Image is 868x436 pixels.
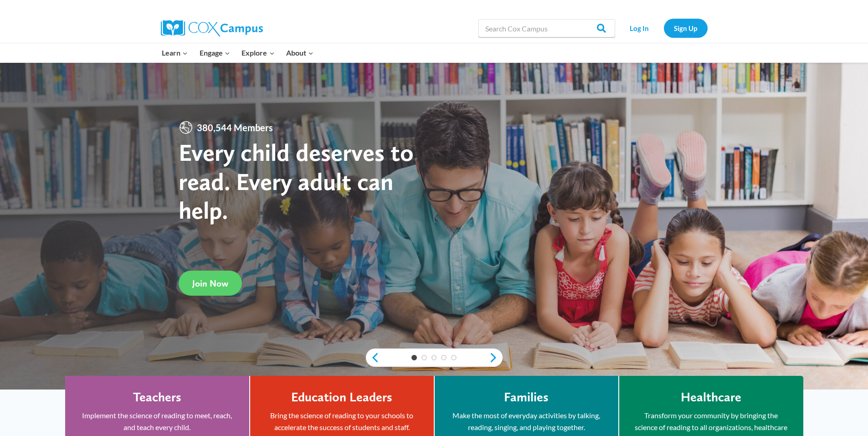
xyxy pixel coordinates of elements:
[241,47,274,59] span: Explore
[448,410,605,433] p: Make the most of everyday activities by talking, reading, singing, and playing together.
[431,355,437,360] a: 3
[179,271,242,296] a: Join Now
[291,390,392,405] h4: Education Leaders
[193,120,277,135] span: 380,544 Members
[411,355,417,360] a: 1
[200,47,230,59] span: Engage
[489,352,503,363] a: next
[366,352,380,363] a: previous
[79,410,236,433] p: Implement the science of reading to meet, reach, and teach every child.
[192,278,228,289] span: Join Now
[264,410,420,433] p: Bring the science of reading to your schools to accelerate the success of students and staff.
[441,355,447,360] a: 4
[161,20,263,36] img: Cox Campus
[179,138,414,225] strong: Every child deserves to read. Every adult can help.
[620,19,708,37] nav: Secondary Navigation
[366,349,503,367] div: content slider buttons
[156,43,319,62] nav: Primary Navigation
[421,355,427,360] a: 2
[620,19,659,37] a: Log In
[286,47,313,59] span: About
[681,390,741,405] h4: Healthcare
[504,390,549,405] h4: Families
[664,19,708,37] a: Sign Up
[162,47,188,59] span: Learn
[451,355,457,360] a: 5
[478,19,615,37] input: Search Cox Campus
[133,390,181,405] h4: Teachers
